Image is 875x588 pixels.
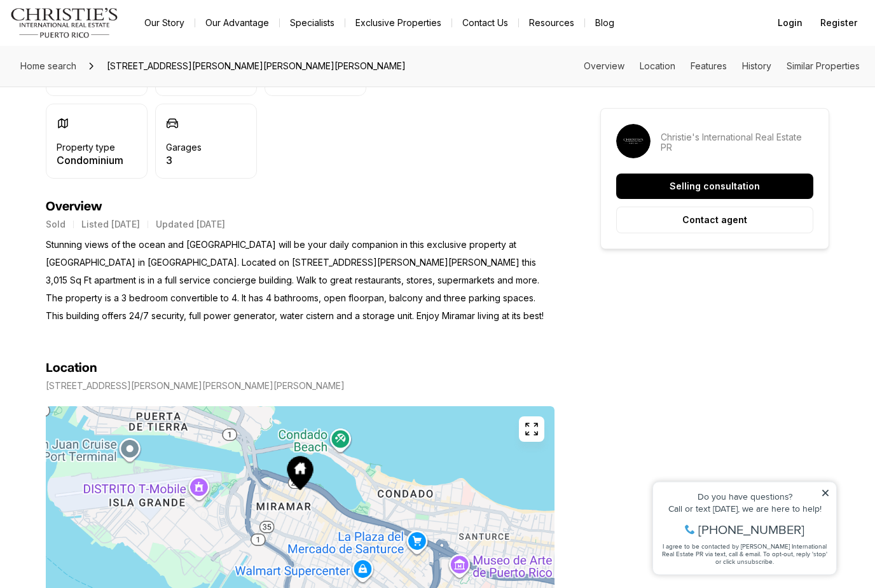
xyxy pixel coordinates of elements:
h4: Overview [46,200,555,215]
a: Our Story [134,14,195,32]
button: Register [813,10,865,36]
button: Contact agent [616,207,813,233]
p: Sold [46,220,65,230]
a: Exclusive Properties [345,14,451,32]
a: Blog [585,14,624,32]
div: Call or text [DATE], we are here to help! [13,41,184,50]
span: [STREET_ADDRESS][PERSON_NAME][PERSON_NAME][PERSON_NAME] [102,56,411,76]
span: Login [778,18,803,28]
a: Skip to: Similar Properties [787,60,860,71]
a: Specialists [280,14,345,32]
div: Do you have questions? [13,29,184,38]
a: Skip to: Overview [584,60,624,71]
a: Skip to: Location [640,60,675,71]
button: Login [770,10,810,36]
span: I agree to be contacted by [PERSON_NAME] International Real Estate PR via text, call & email. To ... [16,78,181,102]
button: Contact Us [452,14,518,32]
span: Home search [20,60,76,71]
p: Garages [166,143,202,153]
p: [STREET_ADDRESS][PERSON_NAME][PERSON_NAME][PERSON_NAME] [46,381,345,392]
p: Stunning views of the ocean and [GEOGRAPHIC_DATA] will be your daily companion in this exclusive ... [46,236,555,325]
p: 3 [166,156,202,166]
nav: Page section menu [584,61,860,71]
span: [PHONE_NUMBER] [52,60,158,72]
button: Selling consultation [616,174,813,199]
a: Skip to: Features [691,60,727,71]
a: Resources [519,14,584,32]
p: Property type [57,143,115,153]
p: Updated [DATE] [156,220,225,230]
span: Register [820,18,857,28]
h4: Location [46,361,97,376]
p: Selling consultation [670,181,760,191]
img: logo [10,8,119,38]
a: Home search [15,56,81,76]
p: Condominium [57,156,123,166]
a: Our Advantage [195,14,279,32]
p: Christie's International Real Estate PR [661,132,813,153]
p: Listed [DATE] [81,220,140,230]
a: Skip to: History [742,60,771,71]
p: Contact agent [682,215,747,225]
